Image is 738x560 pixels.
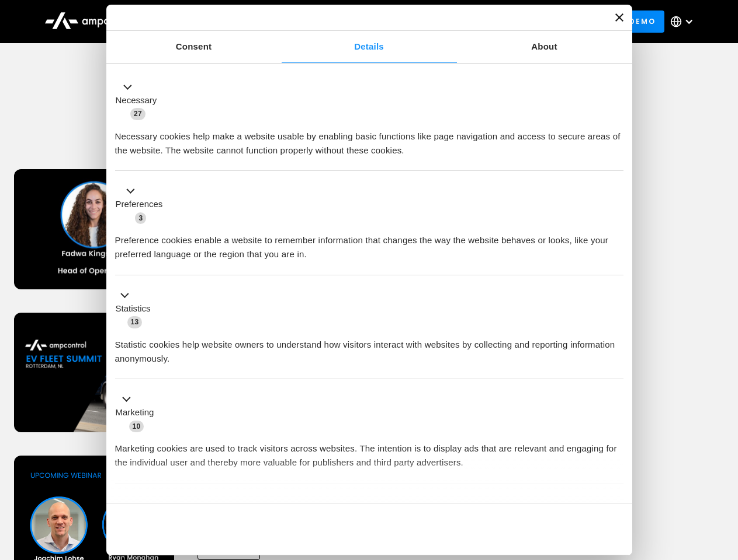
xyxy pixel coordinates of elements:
a: About [457,31,632,63]
div: Necessary cookies help make a website usable by enabling basic functions like page navigation and... [115,121,623,157]
button: Marketing (10) [115,393,161,433]
span: 3 [135,212,146,224]
a: Consent [106,31,282,63]
button: Close banner [615,13,623,22]
a: Details [282,31,457,63]
div: Statistic cookies help website owners to understand how visitors interact with websites by collec... [115,329,623,366]
button: Necessary (27) [115,80,164,121]
button: Okay [455,512,623,546]
h1: Upcoming Webinars [14,118,725,146]
button: Preferences (3) [115,184,170,225]
span: 13 [127,316,143,328]
span: 27 [130,108,145,120]
label: Preferences [116,198,163,211]
span: 10 [129,421,144,432]
span: 2 [193,498,204,510]
label: Necessary [116,94,157,107]
div: Preference cookies enable a website to remember information that changes the way the website beha... [115,225,623,261]
button: Statistics (13) [115,288,158,329]
div: Marketing cookies are used to track visitors across websites. The intention is to display ads tha... [115,433,623,470]
button: Unclassified (2) [115,496,211,511]
label: Marketing [116,406,154,419]
label: Statistics [116,302,151,316]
